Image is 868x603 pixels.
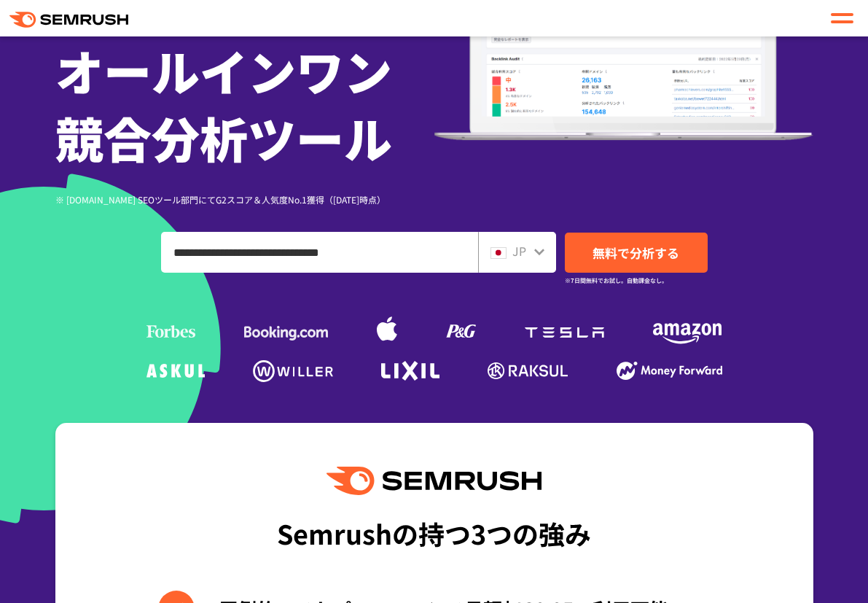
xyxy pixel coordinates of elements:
[593,244,679,262] span: 無料で分析する
[55,36,434,171] h1: オールインワン 競合分析ツール
[565,273,668,287] small: ※7日間無料でお試し。自動課金なし。
[55,192,434,206] div: ※ [DOMAIN_NAME] SEOツール部門にてG2スコア＆人気度No.1獲得（[DATE]時点）
[512,242,526,260] span: JP
[327,467,541,495] img: Semrush
[565,233,708,273] a: 無料で分析する
[162,233,477,272] input: ドメイン、キーワードまたはURLを入力してください
[277,506,591,560] div: Semrushの持つ3つの強み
